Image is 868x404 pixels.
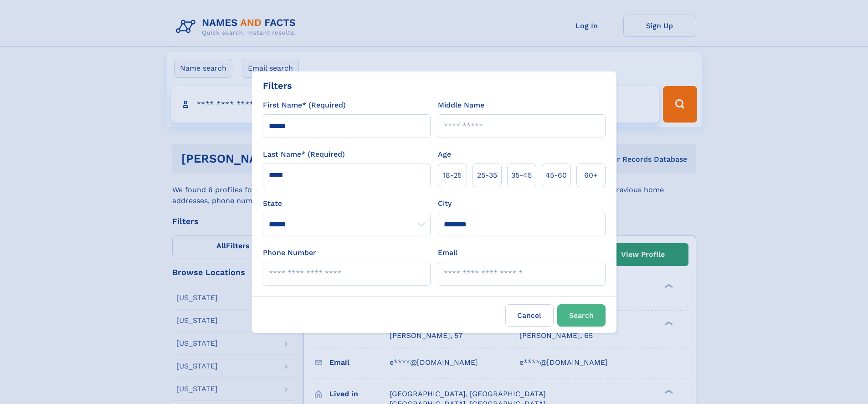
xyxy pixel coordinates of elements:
label: State [263,198,431,209]
span: 18‑25 [443,170,462,181]
span: 60+ [584,170,598,181]
span: 45‑60 [545,170,567,181]
label: Email [438,247,457,258]
label: Age [438,149,451,160]
span: 25‑35 [477,170,497,181]
div: Filters [263,79,292,92]
label: Phone Number [263,247,316,258]
label: Cancel [505,304,554,327]
label: Last Name* (Required) [263,149,345,160]
label: First Name* (Required) [263,100,346,111]
label: City [438,198,452,209]
label: Middle Name [438,100,484,111]
button: Search [557,304,606,327]
span: 35‑45 [511,170,532,181]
